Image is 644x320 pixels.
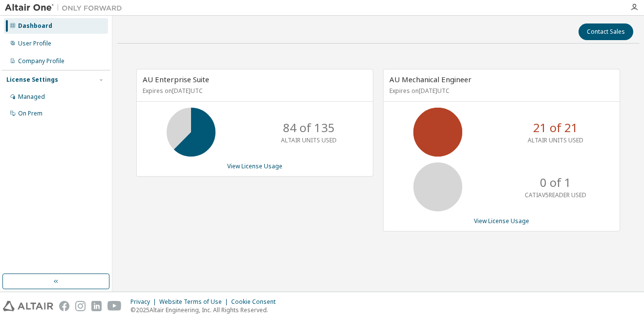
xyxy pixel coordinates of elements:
div: Website Terms of Use [159,298,231,306]
p: ALTAIR UNITS USED [528,136,583,144]
p: 0 of 1 [540,174,571,191]
span: AU Enterprise Suite [143,74,209,84]
a: View License Usage [474,217,529,225]
span: AU Mechanical Engineer [389,74,472,84]
p: 84 of 135 [283,119,335,136]
img: instagram.svg [75,301,86,311]
p: 21 of 21 [533,119,578,136]
img: linkedin.svg [91,301,102,311]
p: © 2025 Altair Engineering, Inc. All Rights Reserved. [130,306,281,314]
div: Privacy [130,298,159,306]
div: Managed [18,93,45,101]
div: On Prem [18,110,43,117]
p: ALTAIR UNITS USED [281,136,337,144]
img: facebook.svg [59,301,69,311]
a: View License Usage [227,162,282,170]
p: Expires on [DATE] UTC [389,87,611,95]
div: Cookie Consent [231,298,281,306]
button: Contact Sales [579,23,633,40]
p: CATIAV5READER USED [525,191,586,199]
img: Altair One [5,3,127,13]
img: altair_logo.svg [3,301,53,311]
div: License Settings [6,76,58,84]
div: Company Profile [18,57,64,65]
div: Dashboard [18,22,52,30]
img: youtube.svg [107,301,122,311]
div: User Profile [18,40,51,47]
p: Expires on [DATE] UTC [143,87,365,95]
